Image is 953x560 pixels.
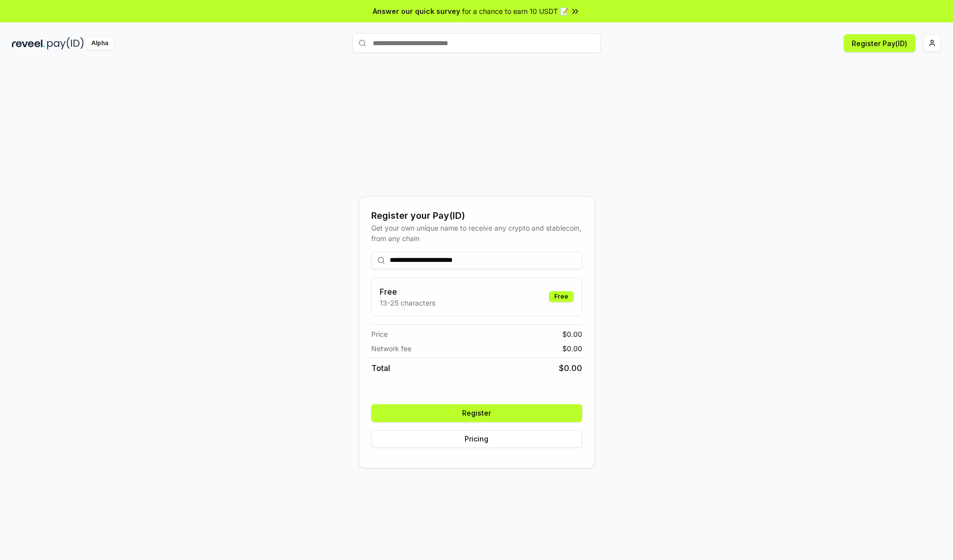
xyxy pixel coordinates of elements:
[371,329,388,339] span: Price
[562,343,582,354] span: $ 0.00
[462,6,568,16] span: for a chance to earn 10 USDT 📝
[371,223,582,244] div: Get your own unique name to receive any crypto and stablecoin, from any chain
[373,6,460,16] span: Answer our quick survey
[844,34,915,52] button: Register Pay(ID)
[371,430,582,448] button: Pricing
[371,362,390,374] span: Total
[380,298,435,308] p: 13-25 characters
[47,37,84,50] img: pay_id
[380,286,435,298] h3: Free
[86,37,114,50] div: Alpha
[371,404,582,422] button: Register
[562,329,582,339] span: $ 0.00
[559,362,582,374] span: $ 0.00
[371,209,582,223] div: Register your Pay(ID)
[12,37,45,50] img: reveel_dark
[371,343,411,354] span: Network fee
[549,291,574,302] div: Free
